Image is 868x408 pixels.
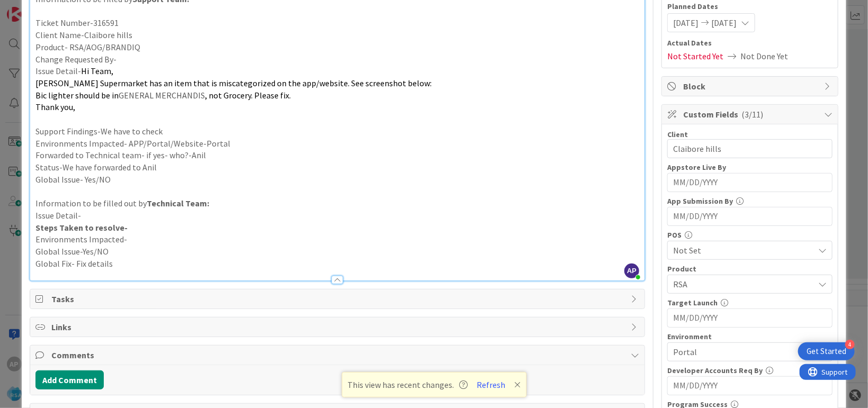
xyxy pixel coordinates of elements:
strong: Steps Taken to resolve- [35,222,128,233]
p: Issue Detail- [35,210,639,222]
div: App Submission By [667,197,833,205]
span: [DATE] [673,16,699,29]
div: 4 [845,340,855,349]
p: Environments Impacted- [35,233,639,246]
p: Environments Impacted- APP/Portal/Website-Portal [35,138,639,150]
strong: Technical Team: [147,198,209,208]
span: [DATE] [711,16,737,29]
span: Planned Dates [667,1,833,12]
p: Product- RSA/AOG/BRANDIQ [35,41,639,53]
input: MM/DD/YYYY [673,174,827,192]
p: Forwarded to Technical team- if yes- who?-Anil [35,149,639,161]
span: Not Started Yet [667,50,723,62]
input: MM/DD/YYYY [673,207,827,225]
span: GENERAL MERCHANDIS [119,90,205,101]
div: Developer Accounts Req By [667,367,833,374]
span: ( 3/11 ) [741,109,763,120]
span: Block [683,80,819,93]
span: Not Set [673,244,814,257]
span: , not Grocery. Please fix. [205,90,291,101]
input: MM/DD/YYYY [673,309,827,327]
div: Appstore Live By [667,164,833,171]
span: Bic lighter should be in [35,90,119,101]
span: Support [22,2,48,14]
button: Refresh [473,378,509,392]
span: RSA [673,278,814,291]
p: Information to be filled out by [35,197,639,210]
p: Issue Detail- [35,65,639,77]
div: Get Started [807,346,846,357]
input: MM/DD/YYYY [673,377,827,395]
span: Hi Team, [81,66,113,76]
button: Add Comment [35,370,104,389]
div: POS [667,231,833,239]
span: AP [624,264,639,278]
div: Environment [667,333,833,340]
div: Target Launch [667,299,833,306]
span: Actual Dates [667,38,833,49]
p: Global Issue-Yes/NO [35,246,639,258]
span: Comments [51,349,625,361]
span: Links [51,321,625,333]
label: Client [667,130,688,139]
p: Global Fix- Fix details [35,258,639,270]
p: Client Name-Claibore hills [35,29,639,41]
span: Not Done Yet [740,50,788,62]
div: Program Success [667,401,833,408]
div: Product [667,265,833,273]
span: [PERSON_NAME] Supermarket has an item that is miscategorized on the app/website. See screenshot b... [35,78,432,88]
div: Open Get Started checklist, remaining modules: 4 [798,342,855,360]
p: Support Findings-We have to check [35,125,639,138]
span: This view has recent changes. [347,378,468,391]
span: Thank you, [35,102,75,112]
span: Custom Fields [683,108,819,121]
span: Portal [673,346,814,358]
p: Global Issue- Yes/NO [35,174,639,186]
p: Change Requested By- [35,53,639,66]
p: Ticket Number-316591 [35,17,639,29]
span: Tasks [51,293,625,305]
p: Status-We have forwarded to Anil [35,161,639,174]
